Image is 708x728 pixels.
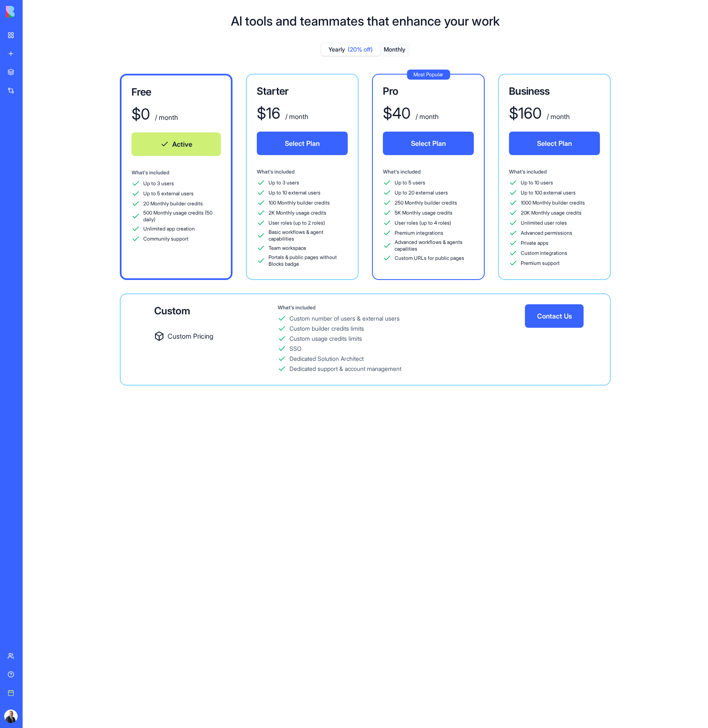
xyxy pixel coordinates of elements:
[395,255,464,262] span: Custom URLs for public pages
[143,180,174,187] span: Up to 3 users
[269,199,330,206] span: 100 Monthly builder credits
[143,225,195,232] span: Unlimited app creation
[521,260,560,267] span: Premium support
[257,105,280,122] div: $ 16
[257,85,348,98] h3: Starter
[4,710,18,723] img: ACg8ocLBKVDv-t24ZmSdbx4-sXTpmyPckNZ7SWjA-tiWuwpKsCaFGmO6aA=s96-c
[154,304,278,318] div: Custom
[143,190,194,197] span: Up to 5 external users
[509,85,600,98] h3: Business
[383,132,474,155] button: Select Plan
[414,111,439,122] div: / month
[395,179,425,186] span: Up to 5 users
[395,230,443,236] span: Premium integrations
[143,236,189,242] span: Community support
[289,365,401,373] div: Dedicated support & account management
[257,132,348,155] button: Select Plan
[269,245,306,251] span: Team workspace
[509,168,600,175] div: What's included
[521,240,548,246] span: Private apps
[284,111,308,122] div: / month
[521,230,572,236] span: Advanced permissions
[395,239,474,252] span: Advanced workflows & agents capailities
[231,13,500,28] h1: AI tools and teammates that enhance your work
[521,250,567,256] span: Custom integrations
[383,105,411,122] div: $ 40
[269,210,326,216] span: 2K Monthly usage credits
[395,210,452,216] span: 5K Monthly usage credits
[509,105,542,122] div: $ 160
[383,85,474,98] h3: Pro
[525,304,584,328] button: Contact Us
[269,179,299,186] span: Up to 3 users
[521,210,581,216] span: 20K Monthly usage credits
[521,220,567,226] span: Unlimited user roles
[269,220,325,226] span: User roles (up to 2 roles)
[278,304,525,311] div: What's included
[348,45,373,54] span: (20% off)
[521,189,576,196] span: Up to 100 external users
[132,169,221,176] div: What's included
[168,331,213,341] span: Custom Pricing
[321,44,380,56] button: Yearly
[132,85,221,99] h3: Free
[257,168,348,175] div: What's included
[269,229,348,242] span: Basic workflows & agent capabilities
[132,132,221,156] button: Active
[289,334,362,343] div: Custom usage credits limits
[509,132,600,155] button: Select Plan
[407,70,450,80] div: Most Popular
[143,210,221,223] span: 500 Monthly usage credits (50 daily)
[289,345,302,353] div: SSO
[395,199,457,206] span: 250 Monthly builder credits
[6,6,58,18] img: logo
[395,189,448,196] span: Up to 20 external users
[289,324,364,333] div: Custom builder credits limits
[545,111,570,122] div: / month
[153,112,178,122] div: / month
[521,199,585,206] span: 1000 Monthly builder credits
[132,106,150,122] div: $ 0
[383,168,474,175] div: What's included
[289,314,400,323] div: Custom number of users & external users
[269,189,320,196] span: Up to 10 external users
[395,220,451,226] span: User roles (up to 4 roles)
[143,200,203,207] span: 20 Monthly builder credits
[521,179,553,186] span: Up to 10 users
[269,254,348,267] span: Portals & public pages without Blocks badge
[380,44,409,56] button: Monthly
[289,355,364,363] div: Dedicated Solution Architect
